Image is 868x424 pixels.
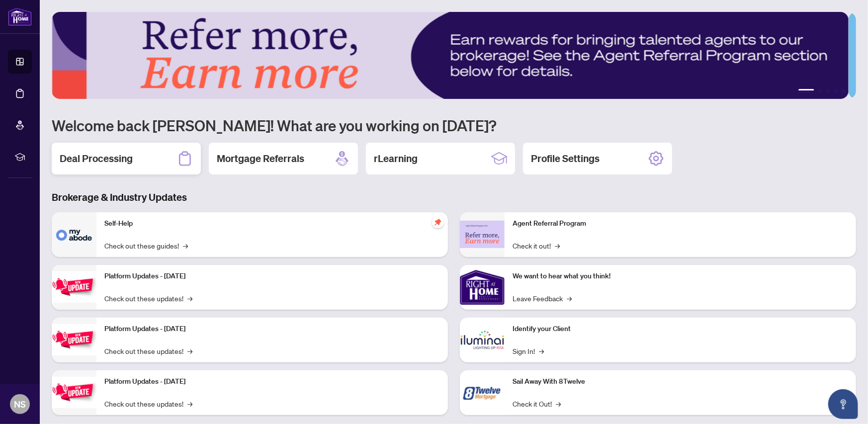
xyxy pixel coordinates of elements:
a: Check out these updates!→ [104,345,192,356]
h2: rLearning [374,152,418,166]
p: Self-Help [104,218,440,229]
span: → [539,345,544,356]
a: Leave Feedback→ [513,293,572,304]
h2: Deal Processing [60,152,133,166]
img: Platform Updates - July 21, 2025 [52,271,96,303]
a: Check out these updates!→ [104,398,192,409]
img: Platform Updates - June 23, 2025 [52,377,96,408]
button: Open asap [828,389,858,419]
span: pushpin [432,216,444,228]
span: → [567,293,572,304]
h1: Welcome back [PERSON_NAME]! What are you working on [DATE]? [52,116,856,135]
a: Check out these updates!→ [104,293,192,304]
a: Sign In!→ [513,345,544,356]
span: → [187,345,192,356]
button: 1 [798,89,814,93]
img: Agent Referral Program [460,221,505,248]
button: 5 [842,89,846,93]
span: → [187,293,192,304]
a: Check out these guides!→ [104,240,188,251]
img: Slide 0 [52,12,849,99]
a: Check it out!→ [513,240,560,251]
img: Platform Updates - July 8, 2025 [52,324,96,355]
h3: Brokerage & Industry Updates [52,190,856,204]
span: → [187,398,192,409]
p: Agent Referral Program [513,218,848,229]
img: We want to hear what you think! [460,265,505,310]
img: Self-Help [52,212,96,257]
p: Platform Updates - [DATE] [104,376,440,387]
p: Platform Updates - [DATE] [104,271,440,282]
span: → [555,240,560,251]
h2: Mortgage Referrals [217,152,304,166]
img: Sail Away With 8Twelve [460,370,505,415]
span: → [183,240,188,251]
button: 3 [826,89,830,93]
p: Platform Updates - [DATE] [104,324,440,335]
img: Identify your Client [460,318,505,362]
button: 2 [818,89,822,93]
p: Identify your Client [513,324,848,335]
img: logo [8,7,32,26]
p: Sail Away With 8Twelve [513,376,848,387]
span: NS [14,397,26,411]
p: We want to hear what you think! [513,271,848,282]
a: Check it Out!→ [513,398,561,409]
span: → [556,398,561,409]
button: 4 [834,89,838,93]
h2: Profile Settings [531,152,600,166]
